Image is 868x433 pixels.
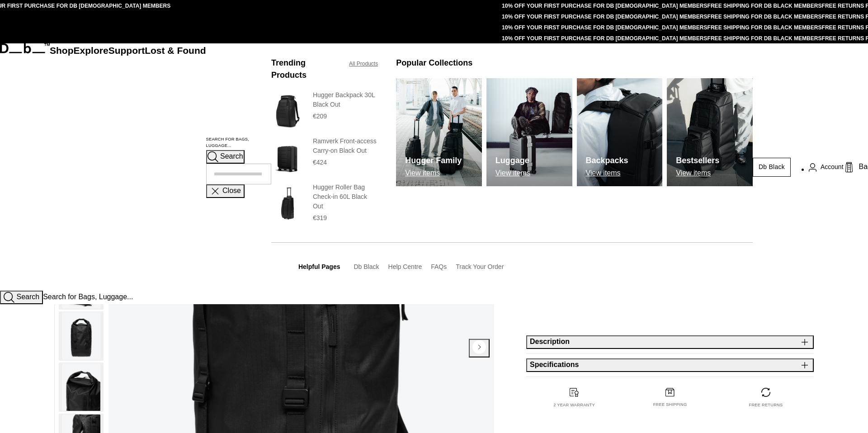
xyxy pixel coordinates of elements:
[502,14,707,20] a: 10% OFF YOUR FIRST PURCHASE FOR DB [DEMOGRAPHIC_DATA] MEMBERS
[349,60,378,68] a: All Products
[354,263,379,270] a: Db Black
[313,113,327,120] span: €209
[388,263,422,270] a: Help Centre
[495,155,530,167] h3: Luggage
[206,136,271,149] label: Search for Bags, Luggage...
[108,45,145,56] a: Support
[502,35,707,42] a: 10% OFF YOUR FIRST PURCHASE FOR DB [DEMOGRAPHIC_DATA] MEMBERS
[313,90,378,109] h3: Hugger Backpack 30L Black Out
[821,162,844,172] span: Account
[753,158,791,177] a: Db Black
[749,402,783,409] p: Free returns
[526,335,814,349] button: Description
[59,311,104,361] button: Essential Rolltop Backpack 32L Black Out
[145,45,206,56] a: Lost & Found
[271,90,304,132] img: Hugger Backpack 30L Black Out
[50,45,74,56] a: Shop
[667,78,753,186] a: Db Bestsellers View items
[526,358,814,372] button: Specifications
[708,24,822,31] a: FREE SHIPPING FOR DB BLACK MEMBERS
[313,159,327,166] span: €424
[16,293,39,301] span: Search
[708,3,822,9] a: FREE SHIPPING FOR DB BLACK MEMBERS
[206,184,245,198] button: Close
[495,169,530,177] p: View items
[486,78,572,186] a: Db Luggage View items
[59,362,104,412] button: Essential Rolltop Backpack 32L Black Out
[405,155,462,167] h3: Hugger Family
[222,187,241,194] span: Close
[502,3,707,9] a: 10% OFF YOUR FIRST PURCHASE FOR DB [DEMOGRAPHIC_DATA] MEMBERS
[405,169,462,177] p: View items
[667,78,753,186] img: Db
[586,169,628,177] p: View items
[708,35,822,42] a: FREE SHIPPING FOR DB BLACK MEMBERS
[271,183,378,224] a: Hugger Roller Bag Check-in 60L Black Out Hugger Roller Bag Check-in 60L Black Out €319
[431,263,447,270] a: FAQs
[396,57,472,69] h3: Popular Collections
[313,136,378,155] h3: Ramverk Front-access Carry-on Black Out
[676,155,719,167] h3: Bestsellers
[396,78,482,186] img: Db
[653,402,687,408] p: Free shipping
[396,78,482,186] a: Db Hugger Family View items
[577,78,663,186] a: Db Backpacks View items
[220,152,243,160] span: Search
[62,312,100,360] img: Essential Rolltop Backpack 32L Black Out
[577,78,663,186] img: Db
[553,402,595,409] p: 2 year warranty
[676,169,719,177] p: View items
[586,155,628,167] h3: Backpacks
[271,57,340,81] h3: Trending Products
[62,363,100,411] img: Essential Rolltop Backpack 32L Black Out
[313,183,378,211] h3: Hugger Roller Bag Check-in 60L Black Out
[502,24,707,31] a: 10% OFF YOUR FIRST PURCHASE FOR DB [DEMOGRAPHIC_DATA] MEMBERS
[708,14,822,20] a: FREE SHIPPING FOR DB BLACK MEMBERS
[456,263,504,270] a: Track Your Order
[809,162,844,173] a: Account
[271,136,378,178] a: Ramverk Front-access Carry-on Black Out Ramverk Front-access Carry-on Black Out €424
[271,90,378,132] a: Hugger Backpack 30L Black Out Hugger Backpack 30L Black Out €209
[74,45,108,56] a: Explore
[313,214,327,221] span: €319
[50,43,206,291] nav: Main Navigation
[271,136,304,178] img: Ramverk Front-access Carry-on Black Out
[271,183,304,224] img: Hugger Roller Bag Check-in 60L Black Out
[486,78,572,186] img: Db
[206,150,245,164] button: Search
[469,339,490,357] button: Next slide
[298,262,340,272] h3: Helpful Pages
